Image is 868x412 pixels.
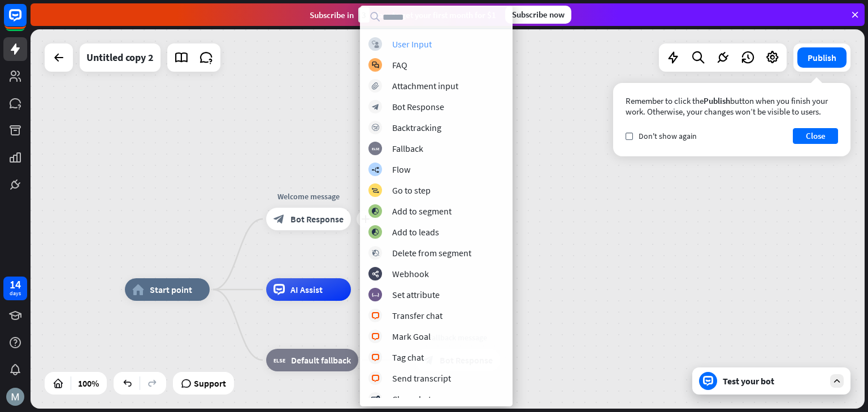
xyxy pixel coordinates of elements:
[392,268,429,279] div: Webhook
[371,187,379,194] i: block_goto
[274,213,285,225] i: block_bot_response
[86,43,154,72] div: Untitled copy 2
[392,372,451,384] div: Send transcript
[371,208,379,215] i: block_add_to_segment
[290,284,323,295] span: AI Assist
[392,185,431,196] div: Go to step
[310,7,496,23] div: Subscribe in days to get your first month for $1
[626,95,838,117] div: Remember to click the button when you finish your work. Otherwise, your changes won’t be visible ...
[793,128,838,144] button: Close
[392,59,407,71] div: FAQ
[291,354,351,366] span: Default fallback
[392,205,452,217] div: Add to segment
[358,7,370,23] div: 3
[372,41,379,48] i: block_user_input
[639,131,697,141] span: Don't show again
[194,374,226,392] span: Support
[392,289,440,300] div: Set attribute
[371,354,380,361] i: block_livechat
[392,122,441,133] div: Backtracking
[290,213,344,225] span: Bot Response
[372,103,379,111] i: block_bot_response
[392,80,458,91] div: Attachment input
[258,191,359,202] div: Welcome message
[371,333,380,340] i: block_livechat
[392,393,431,405] div: Close chat
[392,101,444,112] div: Bot Response
[371,166,379,173] i: builder_tree
[132,284,144,295] i: home_2
[392,226,439,238] div: Add to leads
[372,249,379,257] i: block_delete_from_segment
[372,291,379,299] i: block_set_attribute
[371,312,380,319] i: block_livechat
[392,38,432,50] div: User Input
[723,375,824,387] div: Test your bot
[9,5,43,38] button: Open LiveChat chat widget
[372,62,379,69] i: block_faq
[371,396,380,403] i: block_close_chat
[392,164,410,175] div: Flow
[392,143,423,154] div: Fallback
[704,95,730,106] span: Publish
[150,284,192,295] span: Start point
[10,279,21,290] div: 14
[3,277,27,300] a: 14 days
[392,352,424,363] div: Tag chat
[797,47,847,68] button: Publish
[75,374,102,392] div: 100%
[371,229,379,236] i: block_add_to_segment
[372,270,379,278] i: webhooks
[274,354,285,366] i: block_fallback
[372,145,379,152] i: block_fallback
[371,375,380,382] i: block_livechat
[372,124,379,132] i: block_backtracking
[392,331,431,342] div: Mark Goal
[10,290,21,297] div: days
[372,82,379,90] i: block_attachment
[392,247,471,258] div: Delete from segment
[392,310,442,321] div: Transfer chat
[505,6,571,24] div: Subscribe now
